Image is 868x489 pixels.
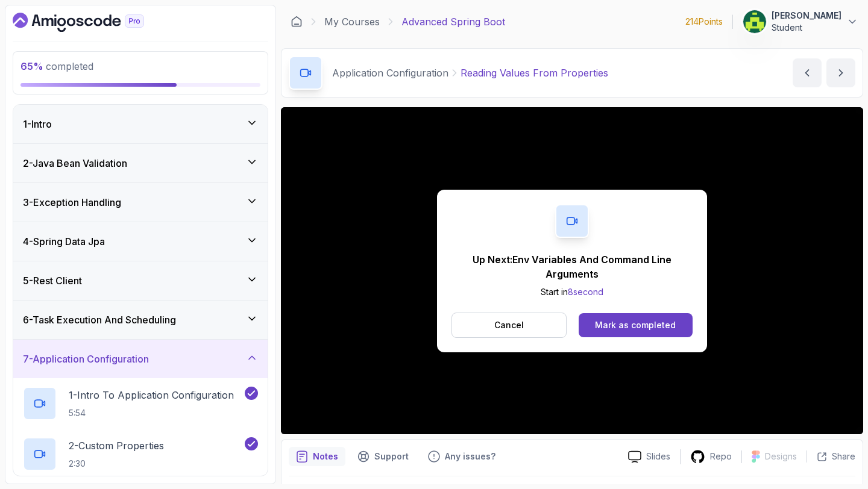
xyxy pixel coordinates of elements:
p: Repo [710,450,732,463]
button: Share [807,450,855,463]
span: 65 % [20,60,43,72]
p: 2:30 [69,458,164,470]
p: Application Configuration [332,66,448,80]
p: Student [772,22,841,34]
h3: 4 - Spring Data Jpa [23,234,105,249]
h3: 6 - Task Execution And Scheduling [23,313,176,327]
p: 1 - Intro To Application Configuration [69,388,234,402]
h3: 3 - Exception Handling [23,195,121,210]
p: 2 - Custom Properties [69,438,164,453]
a: Slides [618,450,680,463]
button: user profile image[PERSON_NAME]Student [743,10,858,34]
h3: 5 - Rest Client [23,273,82,288]
button: next content [826,58,855,87]
a: Dashboard [13,13,172,32]
p: Reading Values From Properties [461,66,608,80]
img: user profile image [743,10,766,33]
button: 1-Intro To Application Configuration5:54 [23,387,258,420]
a: Repo [681,449,741,464]
p: Support [374,450,409,463]
h3: 1 - Intro [23,117,52,131]
p: Notes [313,450,338,463]
span: 8 second [568,287,603,297]
button: 4-Spring Data Jpa [13,222,268,261]
button: Mark as completed [579,313,693,337]
button: notes button [289,447,345,466]
div: Mark as completed [595,319,676,331]
p: Any issues? [445,450,495,463]
button: 5-Rest Client [13,261,268,300]
p: Cancel [494,319,524,331]
button: 6-Task Execution And Scheduling [13,301,268,339]
button: previous content [793,58,822,87]
p: 214 Points [685,16,723,28]
a: My Courses [324,14,380,29]
p: 5:54 [69,407,234,419]
p: Advanced Spring Boot [401,14,505,29]
h3: 2 - Java Bean Validation [23,156,127,170]
button: 2-Java Bean Validation [13,144,268,182]
button: Cancel [451,313,567,338]
button: 1-Intro [13,105,268,143]
button: Support button [350,447,416,466]
p: Slides [646,450,670,463]
p: Up Next: Env Variables And Command Line Arguments [451,252,693,281]
p: [PERSON_NAME] [772,10,841,22]
span: completed [20,60,93,72]
button: 7-Application Configuration [13,340,268,378]
button: Feedback button [421,447,503,466]
p: Share [832,450,855,463]
p: Designs [765,450,797,463]
p: Start in [451,286,693,298]
button: 3-Exception Handling [13,183,268,222]
iframe: 3 - Reading Values From Properties [281,107,863,434]
h3: 7 - Application Configuration [23,352,149,366]
a: Dashboard [291,16,303,28]
button: 2-Custom Properties2:30 [23,437,258,471]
